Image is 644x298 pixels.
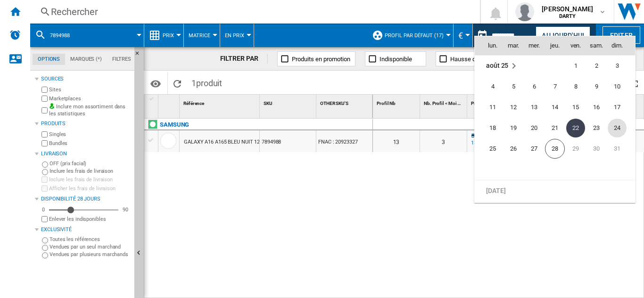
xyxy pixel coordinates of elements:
td: Wednesday August 6 2025 [524,76,545,97]
tr: Week 2 [475,76,635,97]
span: 8 [566,77,585,96]
td: Saturday August 2 2025 [586,55,607,76]
span: 9 [587,77,606,96]
td: Sunday August 31 2025 [607,138,635,159]
md-calendar: Calendar [475,36,635,202]
span: 19 [504,119,523,137]
span: 13 [525,98,544,117]
th: lun. [475,36,503,55]
th: jeu. [545,36,565,55]
span: 3 [608,56,627,75]
span: août 25 [486,62,508,69]
span: 21 [545,119,564,137]
td: Monday August 18 2025 [475,118,503,138]
span: 2 [587,56,606,75]
span: 27 [525,139,544,158]
span: 22 [566,119,585,137]
span: 24 [608,119,627,137]
th: mer. [524,36,545,55]
td: Friday August 22 2025 [565,118,586,138]
span: 1 [566,56,585,75]
span: 15 [566,98,585,117]
th: sam. [586,36,607,55]
td: Monday August 25 2025 [475,138,503,159]
th: ven. [565,36,586,55]
span: 7 [545,77,564,96]
span: 12 [504,98,523,117]
td: Monday August 11 2025 [475,97,503,118]
span: 10 [608,77,627,96]
td: August 2025 [475,55,545,76]
span: 4 [483,77,502,96]
td: Friday August 15 2025 [565,97,586,118]
tr: Week undefined [475,159,635,180]
span: 17 [608,98,627,117]
span: 25 [483,139,502,158]
tr: Week 1 [475,55,635,76]
td: Thursday August 28 2025 [545,138,565,159]
tr: Week 4 [475,118,635,138]
td: Sunday August 10 2025 [607,76,635,97]
span: 18 [483,119,502,137]
tr: Week undefined [475,180,635,201]
td: Tuesday August 12 2025 [503,97,524,118]
td: Thursday August 14 2025 [545,97,565,118]
td: Tuesday August 19 2025 [503,118,524,138]
td: Wednesday August 13 2025 [524,97,545,118]
td: Tuesday August 5 2025 [503,76,524,97]
td: Thursday August 21 2025 [545,118,565,138]
td: Saturday August 9 2025 [586,76,607,97]
span: 26 [504,139,523,158]
td: Friday August 8 2025 [565,76,586,97]
td: Monday August 4 2025 [475,76,503,97]
td: Friday August 1 2025 [565,55,586,76]
span: 6 [525,77,544,96]
tr: Week 3 [475,97,635,118]
span: 20 [525,119,544,137]
span: 5 [504,77,523,96]
td: Wednesday August 20 2025 [524,118,545,138]
td: Saturday August 23 2025 [586,118,607,138]
td: Sunday August 17 2025 [607,97,635,118]
span: 11 [483,98,502,117]
td: Sunday August 3 2025 [607,55,635,76]
th: mar. [503,36,524,55]
td: Sunday August 24 2025 [607,118,635,138]
tr: Week 5 [475,138,635,159]
span: 14 [545,98,564,117]
td: Friday August 29 2025 [565,138,586,159]
span: [DATE] [486,186,505,194]
td: Saturday August 16 2025 [586,97,607,118]
span: 28 [545,139,565,159]
td: Thursday August 7 2025 [545,76,565,97]
span: 23 [587,119,606,137]
td: Wednesday August 27 2025 [524,138,545,159]
td: Tuesday August 26 2025 [503,138,524,159]
span: 16 [587,98,606,117]
th: dim. [607,36,635,55]
td: Saturday August 30 2025 [586,138,607,159]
